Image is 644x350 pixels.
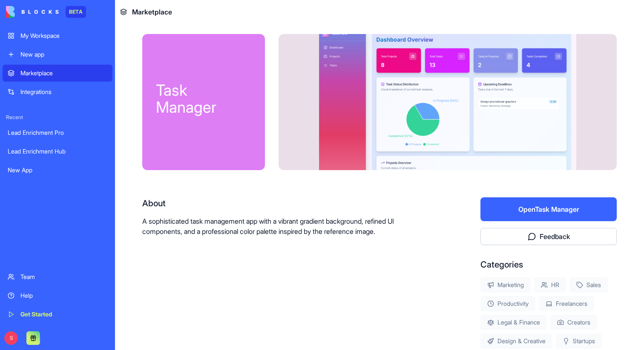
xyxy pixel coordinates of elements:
div: Integrations [20,88,107,96]
div: Marketing [480,277,531,293]
div: Task Manager [156,82,251,116]
span: Recent [3,114,112,121]
div: Legal & Finance [480,315,547,330]
div: New app [20,50,107,59]
a: Integrations [3,83,112,100]
a: BETA [6,6,86,18]
span: Marketplace [132,7,172,17]
div: Creators [550,315,597,330]
button: OpenTask Manager [480,197,617,221]
p: A sophisticated task management app with a vibrant gradient background, refined UI components, an... [142,216,426,236]
div: BETA [66,6,86,18]
a: Get Started [3,306,112,323]
div: Get Started [20,310,107,319]
a: Lead Enrichment Hub [3,143,112,160]
span: S [4,331,18,345]
div: Team [20,273,107,281]
div: Productivity [480,296,535,311]
a: Lead Enrichment Pro [3,124,112,141]
div: Marketplace [20,69,107,77]
div: Lead Enrichment Hub [8,147,107,156]
div: Design & Creative [480,333,552,349]
button: Feedback [480,228,617,245]
div: Freelancers [539,296,594,311]
a: Help [3,287,112,304]
div: My Workspace [20,31,107,40]
div: HR [534,277,566,293]
a: Marketplace [3,65,112,82]
div: New App [8,166,107,174]
div: About [142,197,426,209]
div: Lead Enrichment Pro [8,128,107,137]
div: Help [20,291,107,300]
a: New app [3,46,112,63]
a: New App [3,162,112,179]
div: Sales [569,277,608,293]
div: Startups [556,333,602,349]
img: logo [6,6,59,18]
a: My Workspace [3,27,112,44]
div: Categories [480,259,617,270]
a: Team [3,268,112,285]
